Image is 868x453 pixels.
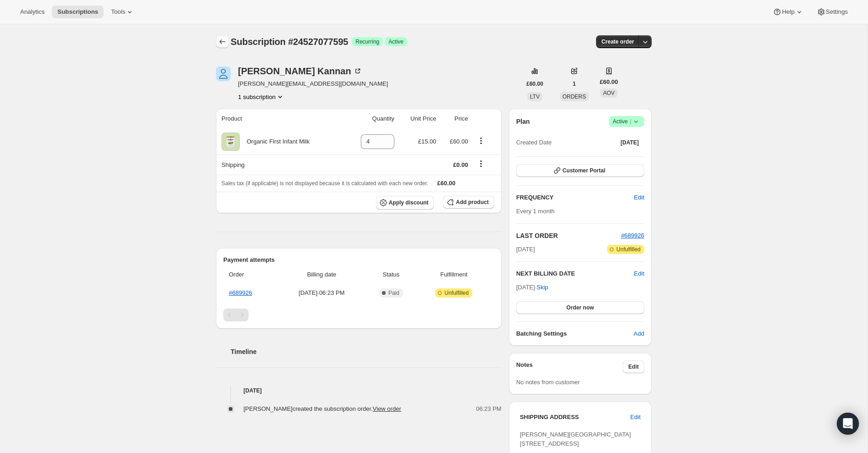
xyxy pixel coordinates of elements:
[516,138,552,147] span: Created Date
[369,270,414,279] span: Status
[516,117,530,126] h2: Plan
[811,6,853,18] button: Settings
[444,289,469,297] span: Unfulfilled
[223,265,277,285] th: Order
[15,6,50,18] button: Analytics
[563,94,586,100] span: ORDERS
[238,66,362,76] div: [PERSON_NAME] Kannan
[516,301,644,314] button: Order now
[231,347,502,356] h2: Timeline
[530,94,540,100] span: LTV
[623,360,644,373] button: Edit
[453,161,468,168] span: £0.00
[388,38,404,45] span: Active
[223,309,494,321] nav: Pagination
[280,288,363,298] span: [DATE] · 06:23 PM
[418,138,437,145] span: £15.00
[634,193,644,202] span: Edit
[516,329,634,338] h6: Batching Settings
[231,37,348,47] span: Subscription #24527077595
[566,304,594,311] span: Order now
[216,386,502,395] h4: [DATE]
[388,289,399,297] span: Paid
[520,413,630,422] h3: SHIPPING ADDRESS
[567,77,581,90] button: 1
[782,8,794,16] span: Help
[516,231,621,240] h2: LAST ORDER
[629,190,650,205] button: Edit
[616,246,641,253] span: Unfulfilled
[20,8,44,16] span: Analytics
[52,6,104,18] button: Subscriptions
[621,232,644,239] a: #689926
[516,245,535,254] span: [DATE]
[57,8,98,16] span: Subscriptions
[520,431,631,447] span: [PERSON_NAME][GEOGRAPHIC_DATA] [STREET_ADDRESS]
[516,208,555,215] span: Every 1 month
[621,231,644,240] button: #689926
[516,193,634,202] h2: FREQUENCY
[216,155,345,175] th: Shipping
[837,413,859,435] div: Open Intercom Messenger
[521,77,549,90] button: £60.00
[628,326,650,341] button: Add
[221,180,428,187] span: Sales tax (if applicable) is not displayed because it is calculated with each new order.
[600,77,618,87] span: £60.00
[437,180,456,187] span: £60.00
[628,363,639,370] span: Edit
[573,80,576,88] span: 1
[563,167,605,174] span: Customer Portal
[476,404,502,414] span: 06:23 PM
[280,270,363,279] span: Billing date
[634,329,644,338] span: Add
[111,8,125,16] span: Tools
[516,269,634,278] h2: NEXT BILLING DATE
[105,6,140,18] button: Tools
[474,136,488,146] button: Product actions
[613,117,641,126] span: Active
[531,280,553,295] button: Skip
[596,35,640,48] button: Create order
[419,270,489,279] span: Fulfillment
[634,269,644,278] button: Edit
[238,92,285,101] button: Product actions
[625,410,646,425] button: Edit
[439,109,470,129] th: Price
[516,164,644,177] button: Customer Portal
[221,133,240,151] img: product img
[216,35,229,48] button: Subscriptions
[216,109,345,129] th: Product
[373,405,401,412] a: View order
[603,90,614,96] span: AOV
[238,79,388,88] span: [PERSON_NAME][EMAIL_ADDRESS][DOMAIN_NAME]
[474,159,488,169] button: Shipping actions
[355,38,379,45] span: Recurring
[630,118,631,125] span: |
[630,413,641,422] span: Edit
[516,360,623,373] h3: Notes
[450,138,468,145] span: £60.00
[516,284,548,291] span: [DATE] ·
[345,109,397,129] th: Quantity
[240,137,310,146] div: Organic First Infant Milk
[620,139,639,146] span: [DATE]
[389,199,429,206] span: Apply discount
[826,8,848,16] span: Settings
[216,66,231,81] span: Santhosh Kannan
[223,255,494,265] h2: Payment attempts
[516,379,580,386] span: No notes from customer
[536,283,548,292] span: Skip
[243,405,401,412] span: [PERSON_NAME] created the subscription order.
[526,80,543,88] span: £60.00
[767,6,809,18] button: Help
[456,199,488,206] span: Add product
[443,196,494,209] button: Add product
[229,289,252,296] a: #689926
[615,136,644,149] button: [DATE]
[376,196,434,210] button: Apply discount
[397,109,439,129] th: Unit Price
[602,38,634,45] span: Create order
